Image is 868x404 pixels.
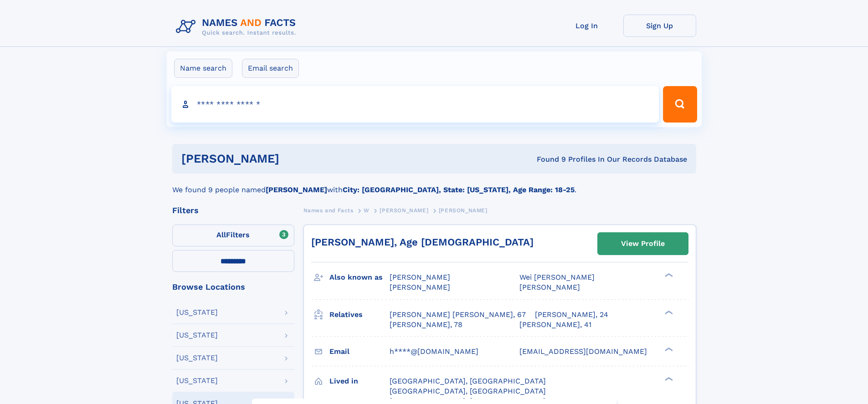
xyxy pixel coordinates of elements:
[380,205,428,216] a: [PERSON_NAME]
[408,154,687,164] div: Found 9 Profiles In Our Records Database
[390,273,450,281] span: [PERSON_NAME]
[390,320,462,330] a: [PERSON_NAME], 78
[663,346,673,352] div: ❯
[380,207,428,214] span: [PERSON_NAME]
[535,310,608,320] a: [PERSON_NAME], 24
[364,207,370,214] span: W
[519,273,595,281] span: Wei [PERSON_NAME]
[181,153,408,164] h1: [PERSON_NAME]
[174,59,232,78] label: Name search
[390,377,546,385] span: [GEOGRAPHIC_DATA], [GEOGRAPHIC_DATA]
[519,283,580,291] span: [PERSON_NAME]
[172,225,294,246] label: Filters
[172,283,294,291] div: Browse Locations
[598,233,688,255] a: View Profile
[663,86,697,123] button: Search Button
[390,310,526,320] a: [PERSON_NAME] [PERSON_NAME], 67
[623,15,696,37] a: Sign Up
[172,206,294,215] div: Filters
[621,233,665,254] div: View Profile
[663,376,673,382] div: ❯
[176,309,218,316] div: [US_STATE]
[663,309,673,315] div: ❯
[171,86,659,123] input: search input
[172,174,696,195] div: We found 9 people named with .
[364,205,370,216] a: W
[329,344,390,359] h3: Email
[390,387,546,395] span: [GEOGRAPHIC_DATA], [GEOGRAPHIC_DATA]
[343,185,575,194] b: City: [GEOGRAPHIC_DATA], State: [US_STATE], Age Range: 18-25
[519,320,591,330] a: [PERSON_NAME], 41
[172,15,303,39] img: Logo Names and Facts
[329,270,390,285] h3: Also known as
[390,283,450,291] span: [PERSON_NAME]
[550,15,623,37] a: Log In
[176,377,218,384] div: [US_STATE]
[242,59,299,78] label: Email search
[519,347,647,356] span: [EMAIL_ADDRESS][DOMAIN_NAME]
[329,307,390,322] h3: Relatives
[303,205,354,216] a: Names and Facts
[266,185,327,194] b: [PERSON_NAME]
[663,272,673,278] div: ❯
[329,373,390,389] h3: Lived in
[311,236,534,248] a: [PERSON_NAME], Age [DEMOGRAPHIC_DATA]
[176,332,218,339] div: [US_STATE]
[216,230,226,239] span: All
[176,354,218,362] div: [US_STATE]
[439,207,488,214] span: [PERSON_NAME]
